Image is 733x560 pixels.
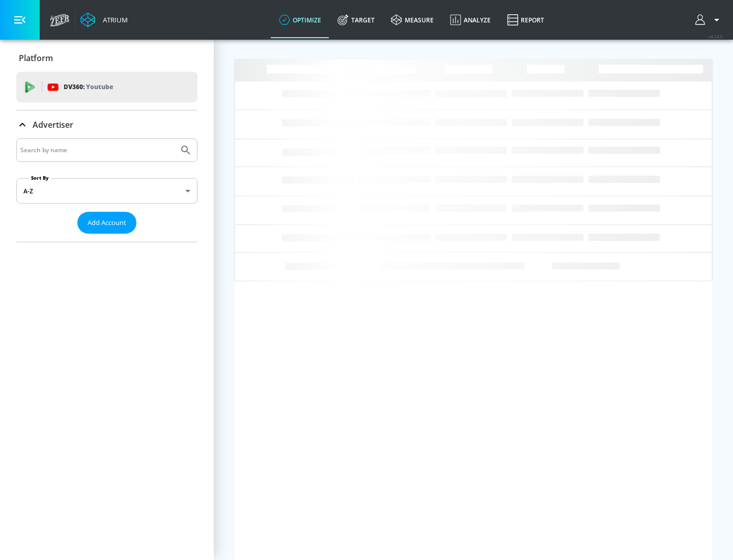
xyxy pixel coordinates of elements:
[16,234,198,242] nav: list of Advertiser
[19,52,53,64] p: Platform
[383,2,442,38] a: measure
[16,72,198,102] div: DV360: Youtube
[329,2,383,38] a: Target
[88,217,126,229] span: Add Account
[99,15,128,24] div: Atrium
[20,144,175,157] input: Search by name
[271,2,329,38] a: optimize
[16,178,198,204] div: A-Z
[16,110,198,139] div: Advertiser
[709,34,723,39] span: v 4.24.0
[16,44,198,72] div: Platform
[33,119,73,130] p: Advertiser
[64,81,113,93] p: DV360:
[29,175,51,181] label: Sort By
[86,81,113,92] p: Youtube
[16,138,198,242] div: Advertiser
[77,212,136,234] button: Add Account
[80,12,128,27] a: Atrium
[442,2,499,38] a: Analyze
[499,2,552,38] a: Report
